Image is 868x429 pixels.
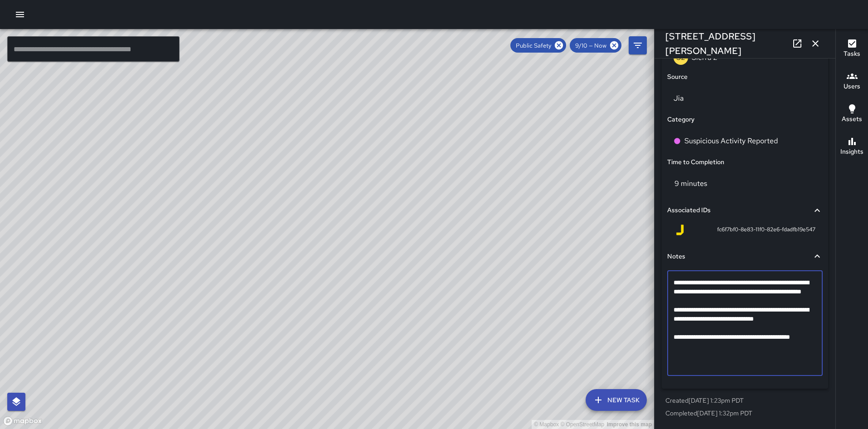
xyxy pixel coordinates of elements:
div: Associated IDs [667,200,823,221]
p: Completed [DATE] 1:32pm PDT [665,409,824,418]
p: 9 minutes [674,179,707,188]
h6: Time to Completion [667,157,724,167]
h6: Tasks [844,49,860,59]
div: Notes [667,246,823,267]
h6: Source [667,72,688,82]
h6: [STREET_ADDRESS][PERSON_NAME] [665,29,788,58]
h6: Category [667,115,694,125]
p: Suspicious Activity Reported [684,136,778,146]
h6: Notes [667,252,685,262]
div: Public Safety [510,38,566,53]
h6: Associated IDs [667,205,711,215]
button: Users [836,65,868,98]
p: Jia [674,93,816,104]
button: New Task [586,389,647,411]
span: Public Safety [510,42,557,49]
h6: Insights [840,147,863,157]
h6: Assets [842,114,862,124]
p: Created [DATE] 1:23pm PDT [665,396,824,405]
h6: Users [844,82,860,92]
span: 9/10 — Now [570,42,612,49]
button: Tasks [836,33,868,65]
button: Insights [836,131,868,163]
span: fc6f7bf0-8e83-11f0-82e6-fdadfb19e547 [717,225,815,234]
div: 9/10 — Now [570,38,621,53]
button: Assets [836,98,868,131]
button: Filters [629,36,647,54]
